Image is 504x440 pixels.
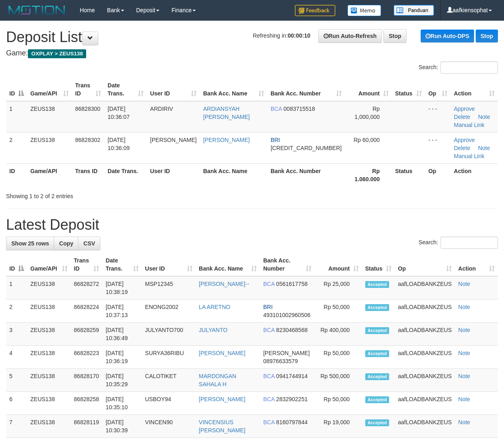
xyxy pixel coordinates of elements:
[295,5,335,16] img: Feedback.jpg
[102,276,142,300] td: [DATE] 10:38:19
[276,327,308,333] span: Copy 8230468568 to clipboard
[78,237,100,250] a: CSV
[71,415,103,438] td: 86828119
[451,78,498,101] th: Action: activate to sort column ascending
[203,106,250,120] a: ARDIANSYAH [PERSON_NAME]
[199,419,246,434] a: VINCENSIUS [PERSON_NAME]
[455,253,498,276] th: Action: activate to sort column ascending
[6,415,27,438] td: 7
[345,78,392,101] th: Amount: activate to sort column ascending
[199,396,246,402] a: [PERSON_NAME]
[263,419,275,425] span: BCA
[253,32,310,39] span: Refreshing in:
[284,106,315,112] span: Copy 0083715518 to clipboard
[102,415,142,438] td: [DATE] 10:30:39
[6,392,27,415] td: 6
[454,114,470,120] a: Delete
[27,392,71,415] td: ZEUS138
[6,217,498,233] h1: Latest Deposit
[147,78,200,101] th: User ID: activate to sort column ascending
[71,346,103,369] td: 86828223
[288,32,310,39] strong: 00:00:10
[83,240,95,247] span: CSV
[27,346,71,369] td: ZEUS138
[6,253,27,276] th: ID: activate to sort column descending
[27,369,71,392] td: ZEUS138
[102,346,142,369] td: [DATE] 10:36:19
[478,145,490,151] a: Note
[6,369,27,392] td: 5
[362,253,395,276] th: Status: activate to sort column ascending
[454,153,485,159] a: Manual Link
[395,323,455,346] td: aafLOADBANKZEUS
[200,163,267,186] th: Bank Acc. Name
[276,281,308,287] span: Copy 0561617758 to clipboard
[6,78,27,101] th: ID: activate to sort column descending
[458,350,470,356] a: Note
[196,253,260,276] th: Bank Acc. Name: activate to sort column ascending
[263,327,275,333] span: BCA
[315,369,362,392] td: Rp 500,000
[354,137,380,143] span: Rp 60,000
[108,106,130,120] span: [DATE] 10:36:07
[6,300,27,323] td: 2
[6,101,27,133] td: 1
[395,300,455,323] td: aafLOADBANKZEUS
[75,106,100,112] span: 86828300
[6,29,498,45] h1: Deposit List
[6,189,204,200] div: Showing 1 to 2 of 2 entries
[395,392,455,415] td: aafLOADBANKZEUS
[263,312,311,318] span: Copy 493101002960506 to clipboard
[476,30,498,42] a: Stop
[142,323,196,346] td: JULYANTO700
[365,373,390,380] span: Accepted
[315,323,362,346] td: Rp 400,000
[365,304,390,311] span: Accepted
[6,4,68,16] img: MOTION_logo.png
[454,145,470,151] a: Delete
[425,132,451,163] td: - - -
[394,5,434,16] img: panduan.png
[276,419,308,425] span: Copy 8160797844 to clipboard
[203,137,250,143] a: [PERSON_NAME]
[315,253,362,276] th: Amount: activate to sort column ascending
[271,145,342,151] span: Copy 501001007826532 to clipboard
[6,237,54,250] a: Show 25 rows
[104,163,147,186] th: Date Trans.
[27,78,72,101] th: Game/API: activate to sort column ascending
[72,78,104,101] th: Trans ID: activate to sort column ascending
[454,106,475,112] a: Approve
[72,163,104,186] th: Trans ID
[395,369,455,392] td: aafLOADBANKZEUS
[276,373,308,379] span: Copy 0941744914 to clipboard
[71,276,103,300] td: 86828272
[147,163,200,186] th: User ID
[102,323,142,346] td: [DATE] 10:36:49
[318,29,382,43] a: Run Auto-Refresh
[271,137,280,143] span: BRI
[142,253,196,276] th: User ID: activate to sort column ascending
[315,276,362,300] td: Rp 25,000
[75,137,100,143] span: 86828302
[260,253,315,276] th: Bank Acc. Number: activate to sort column ascending
[419,61,498,74] label: Search:
[395,346,455,369] td: aafLOADBANKZEUS
[28,49,86,58] span: OXPLAY > ZEUS138
[365,419,390,426] span: Accepted
[440,237,498,249] input: Search:
[458,373,470,379] a: Note
[478,114,490,120] a: Note
[71,300,103,323] td: 86828224
[365,396,390,403] span: Accepted
[199,327,228,333] a: JULYANTO
[59,240,73,247] span: Copy
[102,253,142,276] th: Date Trans.: activate to sort column ascending
[27,300,71,323] td: ZEUS138
[421,30,474,42] a: Run Auto-DPS
[199,350,246,356] a: [PERSON_NAME]
[142,300,196,323] td: ENONG2002
[27,163,72,186] th: Game/API
[142,415,196,438] td: VINCEN90
[395,253,455,276] th: Op: activate to sort column ascending
[27,323,71,346] td: ZEUS138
